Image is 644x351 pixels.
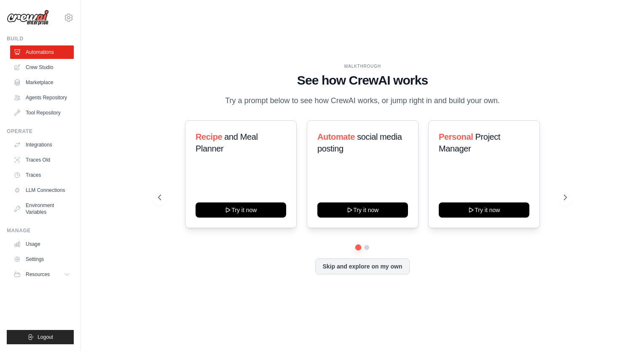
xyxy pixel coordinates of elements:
[196,132,222,141] span: Recipe
[315,258,409,274] button: Skip and explore on my own
[10,138,74,152] a: Integrations
[221,95,504,107] p: Try a prompt below to see how CrewAI works, or jump right in and build your own.
[26,271,50,278] span: Resources
[10,153,74,167] a: Traces Old
[10,76,74,89] a: Marketplace
[158,63,567,69] div: WALKTHROUGH
[7,10,49,26] img: Logo
[10,199,74,219] a: Environment Variables
[439,132,473,141] span: Personal
[7,330,74,344] button: Logout
[317,132,402,153] span: social media posting
[10,237,74,251] a: Usage
[10,168,74,182] a: Traces
[196,202,286,218] button: Try it now
[10,268,74,281] button: Resources
[10,183,74,197] a: LLM Connections
[317,202,408,218] button: Try it now
[38,334,53,340] span: Logout
[10,45,74,59] a: Automations
[196,132,258,153] span: and Meal Planner
[10,253,74,266] a: Settings
[10,91,74,104] a: Agents Repository
[7,227,74,234] div: Manage
[158,73,567,88] h1: See how CrewAI works
[317,132,355,141] span: Automate
[10,106,74,120] a: Tool Repository
[7,35,74,42] div: Build
[439,202,529,218] button: Try it now
[10,61,74,74] a: Crew Studio
[7,128,74,135] div: Operate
